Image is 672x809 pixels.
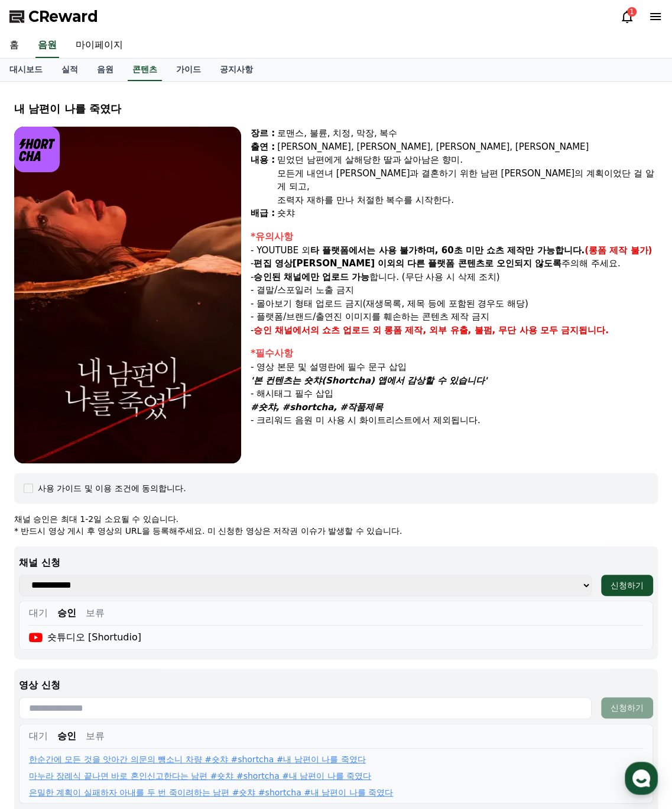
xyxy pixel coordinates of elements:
[9,7,98,26] a: CReward
[52,59,87,81] a: 실적
[37,393,44,402] span: 홈
[251,402,383,412] em: #숏챠, #shortcha, #작품제목
[73,195,172,205] span: 몇 분 내 답변 받으실 수 있어요
[277,207,658,220] div: 숏챠
[35,33,59,58] a: 음원
[66,33,132,58] a: 마이페이지
[611,702,644,714] div: 신청하기
[251,310,658,324] p: - 플랫폼/브랜드/출연진 이미지를 훼손하는 콘텐츠 제작 금지
[254,325,381,336] strong: 승인 채널에서의 쇼츠 업로드 외
[25,170,109,182] span: 메시지를 입력하세요.
[277,167,658,194] div: 모든게 내연녀 [PERSON_NAME]과 결혼하기 위한 남편 [PERSON_NAME]의 계획이었단 걸 알게 되고,
[627,7,637,17] div: 1
[251,244,658,257] p: - YOUTUBE 외
[86,606,105,620] button: 보류
[407,258,561,269] strong: 다른 플랫폼 콘텐츠로 오인되지 않도록
[29,606,48,620] button: 대기
[251,297,658,311] p: - 몰아보기 형태 업로드 금지(재생목록, 제목 등에 포함된 경우도 해당)
[17,162,214,191] a: 메시지를 입력하세요.
[19,678,653,692] p: 영상 신청
[14,121,216,155] a: Creward방금smile
[14,513,658,525] p: 채널 승인은 최대 1-2일 소요될 수 있습니다.
[251,387,658,401] p: - 해시태그 필수 삽입
[14,101,658,117] div: 내 남편이 나를 죽였다
[29,787,393,798] a: 은밀한 계획이 실패하자 아내를 두 번 죽이려하는 남편 #숏챠 #shortcha #내 남편이 나를 죽였다
[585,245,652,256] strong: (롱폼 제작 불가)
[251,360,658,374] p: - 영상 본문 및 설명란에 필수 문구 삽입
[14,89,83,108] h1: CReward
[277,153,658,167] div: 믿었던 남편에게 살해당한 딸과 살아남은 향미.
[102,224,121,232] b: 채널톡
[601,697,653,718] button: 신청하기
[254,258,404,269] strong: 편집 영상[PERSON_NAME] 이외의
[29,729,48,743] button: 대기
[14,127,241,463] img: video
[620,9,634,24] a: 1
[19,556,653,570] p: 채널 신청
[251,153,275,207] div: 내용 :
[384,325,609,336] strong: 롱폼 제작, 외부 유출, 불펌, 무단 사용 모두 금지됩니다.
[210,59,262,81] a: 공지사항
[251,346,658,360] div: *필수사항
[254,272,369,282] strong: 승인된 채널에만 업로드 가능
[4,375,78,405] a: 홈
[251,324,658,337] p: -
[57,606,76,620] button: 승인
[48,125,87,136] div: Creward
[155,95,203,106] span: 운영시간 보기
[128,59,162,81] a: 콘텐츠
[14,525,658,537] p: * 반드시 영상 게시 후 영상의 URL을 등록해주세요. 미 신청한 영상은 저작권 이슈가 발생할 수 있습니다.
[152,375,227,405] a: 설정
[251,140,275,154] div: 출연 :
[28,7,98,26] span: CReward
[251,230,658,244] div: *유의사항
[251,127,275,140] div: 장르 :
[277,127,658,140] div: 로맨스, 불륜, 치정, 막장, 복수
[611,579,644,591] div: 신청하기
[251,283,658,297] p: - 결말/스포일러 노출 금지
[167,59,210,81] a: 가이드
[78,375,152,405] a: 대화
[29,630,141,644] div: 숏튜디오 [Shortudio]
[251,270,658,284] p: - 합니다. (무단 사용 시 삭제 조치)
[251,207,275,220] div: 배급 :
[310,245,585,256] strong: 타 플랫폼에서는 사용 불가하며, 60초 미만 쇼츠 제작만 가능합니다.
[277,194,658,207] div: 조력자 재하를 만나 처절한 복수를 시작한다.
[150,94,216,108] button: 운영시간 보기
[29,753,366,765] a: 한순간에 모든 것을 앗아간 의문의 뺑소니 차량 #숏챠 #shortcha #내 남편이 나를 죽였다
[87,59,123,81] a: 음원
[90,224,141,233] a: 채널톡이용중
[102,224,141,232] span: 이용중
[251,414,658,427] p: - 크리워드 음원 미 사용 시 화이트리스트에서 제외됩니다.
[251,375,487,386] em: '본 컨텐츠는 숏챠(Shortcha) 앱에서 감상할 수 있습니다'
[108,394,122,403] span: 대화
[183,393,197,402] span: 설정
[251,257,658,270] p: - 주의해 주세요.
[601,575,653,596] button: 신청하기
[49,137,60,147] img: smile
[38,482,186,494] div: 사용 가이드 및 이용 조건에 동의합니다.
[29,770,371,782] a: 마누라 장례식 끝나면 바로 혼인신고한다는 남편 #숏챠 #shortcha #내 남편이 나를 죽였다
[14,127,60,172] img: logo
[86,729,105,743] button: 보류
[277,140,658,154] div: [PERSON_NAME], [PERSON_NAME], [PERSON_NAME], [PERSON_NAME]
[93,126,107,136] div: 방금
[57,729,76,743] button: 승인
